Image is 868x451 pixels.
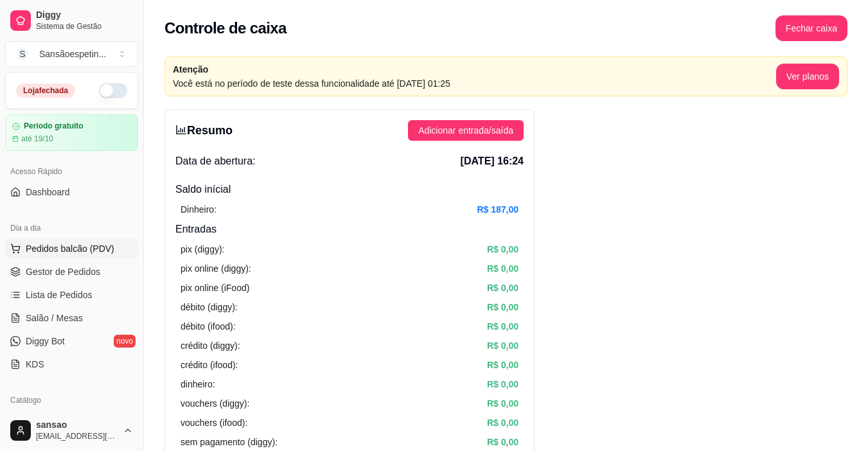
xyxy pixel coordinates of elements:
[36,420,118,431] span: sansao
[175,182,524,197] h4: Saldo inícial
[36,431,118,441] span: [EMAIL_ADDRESS][DOMAIN_NAME]
[461,154,524,169] span: [DATE] 16:24
[181,396,249,411] article: vouchers (diggy):
[408,120,524,141] button: Adicionar entrada/saída
[181,300,238,314] article: débito (diggy):
[487,261,518,276] article: R$ 0,00
[21,134,53,144] article: até 19/10
[487,358,518,372] article: R$ 0,00
[26,242,114,255] span: Pedidos balcão (PDV)
[175,124,187,136] span: bar-chart
[487,300,518,314] article: R$ 0,00
[5,41,138,67] button: Select a team
[5,285,138,305] a: Lista de Pedidos
[775,15,847,41] button: Fechar caixa
[487,396,518,411] article: R$ 0,00
[5,182,138,202] a: Dashboard
[26,265,100,278] span: Gestor de Pedidos
[5,415,138,446] button: sansao[EMAIL_ADDRESS][DOMAIN_NAME]
[181,242,224,256] article: pix (diggy):
[181,339,240,353] article: crédito (diggy):
[181,281,249,295] article: pix online (iFood)
[181,435,278,449] article: sem pagamento (diggy):
[5,308,138,328] a: Salão / Mesas
[5,5,138,36] a: DiggySistema de Gestão
[164,18,287,39] h2: Controle de caixa
[26,288,93,301] span: Lista de Pedidos
[16,84,75,98] div: Loja fechada
[5,114,138,151] a: Período gratuitoaté 19/10
[181,319,236,333] article: débito (ifood):
[776,71,839,82] a: Ver planos
[24,121,84,131] article: Período gratuito
[5,261,138,282] a: Gestor de Pedidos
[175,154,256,169] span: Data de abertura:
[477,202,518,217] article: R$ 187,00
[16,48,29,60] span: S
[175,121,233,139] h3: Resumo
[5,354,138,375] a: KDS
[776,64,839,89] button: Ver planos
[36,21,133,31] span: Sistema de Gestão
[487,377,518,391] article: R$ 0,00
[487,339,518,353] article: R$ 0,00
[181,416,247,430] article: vouchers (ifood):
[181,202,217,217] article: Dinheiro:
[26,335,65,348] span: Diggy Bot
[36,10,133,21] span: Diggy
[173,76,776,91] article: Você está no período de teste dessa funcionalidade até [DATE] 01:25
[5,218,138,238] div: Dia a dia
[175,222,524,237] h4: Entradas
[487,242,518,256] article: R$ 0,00
[487,319,518,333] article: R$ 0,00
[181,377,215,391] article: dinheiro:
[26,186,70,199] span: Dashboard
[5,161,138,182] div: Acesso Rápido
[487,416,518,430] article: R$ 0,00
[5,390,138,411] div: Catálogo
[99,83,127,98] button: Alterar Status
[173,62,776,76] article: Atenção
[418,123,513,137] span: Adicionar entrada/saída
[26,312,83,324] span: Salão / Mesas
[26,358,44,371] span: KDS
[181,358,238,372] article: crédito (ifood):
[487,435,518,449] article: R$ 0,00
[181,261,251,276] article: pix online (diggy):
[39,48,106,60] div: Sansãoespetin ...
[487,281,518,295] article: R$ 0,00
[5,238,138,259] button: Pedidos balcão (PDV)
[5,331,138,351] a: Diggy Botnovo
